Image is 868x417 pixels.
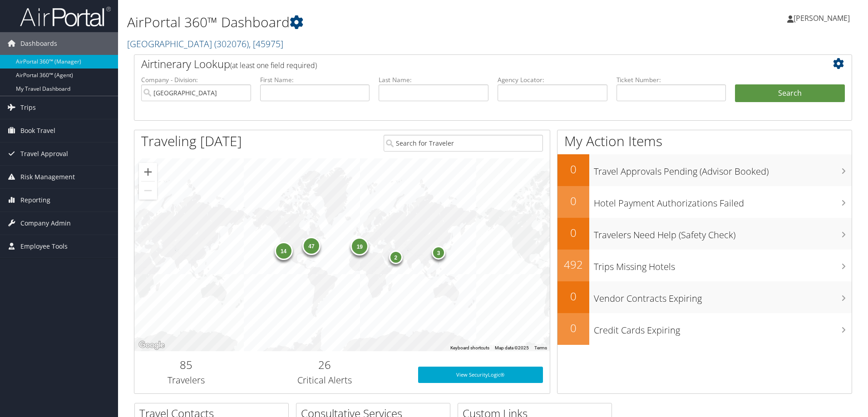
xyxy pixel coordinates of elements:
img: Google [137,339,167,351]
div: 19 [351,237,369,255]
h1: AirPortal 360™ Dashboard [127,13,615,32]
label: Ticket Number: [616,75,726,84]
span: , [ 45975 ] [249,38,283,50]
span: (at least one field required) [230,60,317,70]
span: Risk Management [20,166,75,188]
div: 47 [302,237,321,255]
h2: 0 [557,162,589,177]
span: Company Admin [20,212,71,235]
div: 2 [389,250,403,264]
span: Travel Approval [20,142,68,165]
h3: Trips Missing Hotels [594,256,852,273]
label: Agency Locator: [498,75,607,84]
label: Company - Division: [141,75,251,84]
h1: Traveling [DATE] [141,132,242,151]
h2: Airtinerary Lookup [141,56,785,72]
span: Reporting [20,189,50,211]
img: airportal-logo.png [20,6,111,27]
a: Terms (opens in new tab) [534,345,547,350]
h2: 0 [557,225,589,240]
h3: Critical Alerts [245,374,404,387]
h2: 0 [557,289,589,304]
div: 3 [432,246,445,260]
a: 0Hotel Payment Authorizations Failed [557,186,852,218]
label: Last Name: [379,75,488,84]
h2: 26 [245,357,404,373]
span: Dashboards [20,32,57,55]
span: Employee Tools [20,235,68,258]
h2: 85 [141,357,232,373]
a: View SecurityLogic® [418,367,543,383]
a: [GEOGRAPHIC_DATA] [127,38,283,50]
a: [PERSON_NAME] [787,5,859,32]
h3: Hotel Payment Authorizations Failed [594,192,852,210]
h2: 0 [557,320,589,336]
a: 0Vendor Contracts Expiring [557,281,852,313]
h3: Travelers Need Help (Safety Check) [594,224,852,241]
span: Book Travel [20,119,55,142]
button: Search [735,84,845,103]
div: 14 [275,241,293,260]
a: 0Travel Approvals Pending (Advisor Booked) [557,154,852,186]
h2: 492 [557,257,589,272]
a: 0Credit Cards Expiring [557,313,852,345]
a: 492Trips Missing Hotels [557,250,852,281]
span: Map data ©2025 [495,345,529,350]
button: Zoom out [139,182,157,200]
h3: Travel Approvals Pending (Advisor Booked) [594,161,852,178]
h1: My Action Items [557,132,852,151]
label: First Name: [260,75,370,84]
h3: Travelers [141,374,232,387]
button: Zoom in [139,163,157,181]
button: Keyboard shortcuts [450,345,489,351]
h3: Vendor Contracts Expiring [594,288,852,305]
span: Trips [20,96,36,119]
h3: Credit Cards Expiring [594,319,852,337]
a: 0Travelers Need Help (Safety Check) [557,218,852,250]
h2: 0 [557,193,589,209]
span: [PERSON_NAME] [794,13,850,23]
span: ( 302076 ) [214,38,249,50]
a: Open this area in Google Maps (opens a new window) [137,339,167,351]
input: Search for Traveler [384,135,543,152]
